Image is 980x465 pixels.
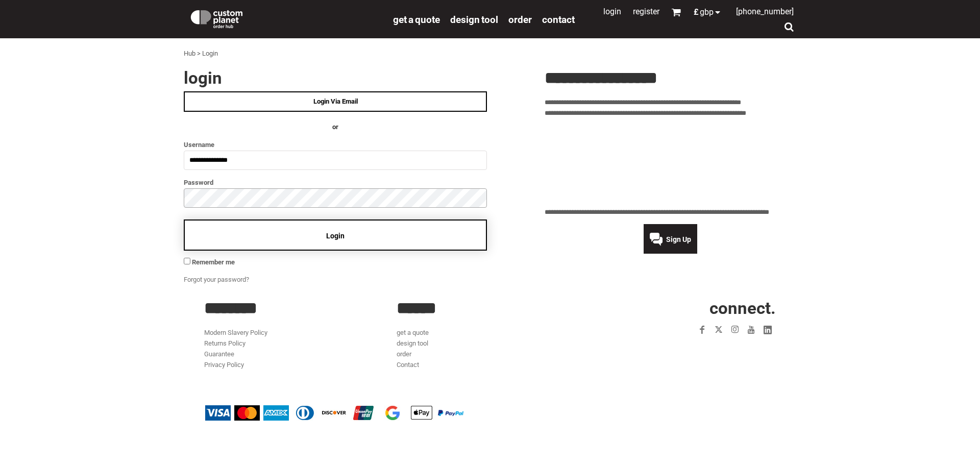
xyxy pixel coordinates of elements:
[184,69,487,86] h2: Login
[450,13,498,25] a: design tool
[184,276,249,283] a: Forgot your password?
[603,7,621,16] a: Login
[393,13,440,25] a: get a quote
[326,232,345,240] span: Login
[736,7,794,16] span: [PHONE_NUMBER]
[397,329,429,336] a: get a quote
[292,405,318,421] img: Diners Club
[205,405,231,421] img: Visa
[397,350,411,358] a: order
[393,14,440,26] span: get a quote
[204,329,267,336] a: Modern Slavery Policy
[542,14,575,26] span: Contact
[234,405,260,421] img: Mastercard
[397,339,428,347] a: design tool
[184,177,487,188] label: Password
[184,3,388,33] a: Custom Planet
[450,14,498,26] span: design tool
[666,235,691,243] span: Sign Up
[508,13,532,25] a: order
[204,361,244,369] a: Privacy Policy
[351,405,376,421] img: China UnionPay
[700,8,714,16] span: GBP
[184,122,487,133] h4: OR
[438,410,463,416] img: PayPal
[313,97,358,105] span: Login Via Email
[184,258,190,264] input: Remember me
[635,344,776,356] iframe: Customer reviews powered by Trustpilot
[694,8,700,16] span: £
[590,300,776,316] h2: CONNECT.
[184,91,487,112] a: Login Via Email
[542,13,575,25] a: Contact
[397,361,419,369] a: Contact
[192,258,235,266] span: Remember me
[263,405,289,421] img: American Express
[508,14,532,26] span: order
[380,405,405,421] img: Google Pay
[409,405,434,421] img: Apple Pay
[202,48,218,59] div: Login
[322,405,347,421] img: Discover
[545,125,796,201] iframe: Customer reviews powered by Trustpilot
[204,350,234,358] a: Guarantee
[633,7,659,16] a: Register
[204,339,246,347] a: Returns Policy
[184,139,487,151] label: Username
[197,48,201,59] div: >
[189,8,244,28] img: Custom Planet
[184,50,195,57] a: Hub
